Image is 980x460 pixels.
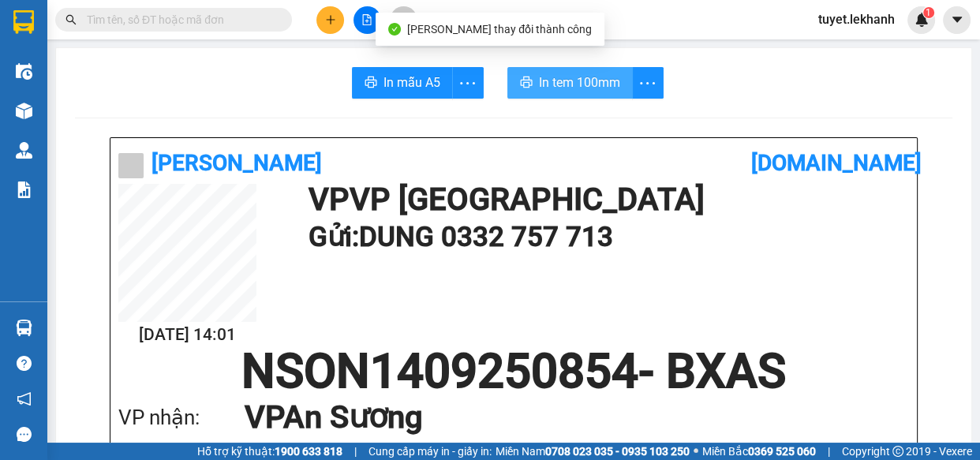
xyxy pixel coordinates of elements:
[828,443,830,460] span: |
[316,6,344,34] button: plus
[16,103,32,119] img: warehouse-icon
[16,63,32,80] img: warehouse-icon
[16,142,32,159] img: warehouse-icon
[245,395,877,439] h1: VP An Sương
[17,356,32,371] span: question-circle
[17,391,32,406] span: notification
[118,402,245,434] div: VP nhận:
[452,67,484,99] button: more
[507,67,633,99] button: printerIn tem 100mm
[16,320,32,336] img: warehouse-icon
[388,23,401,36] span: check-circle
[354,443,357,460] span: |
[308,215,901,259] h1: Gửi: DUNG 0332 757 713
[496,443,690,460] span: Miền Nam
[923,7,934,18] sup: 1
[950,13,964,27] span: caret-down
[943,6,971,34] button: caret-down
[65,14,77,25] span: search
[361,14,372,25] span: file-add
[390,6,417,34] button: aim
[325,14,336,25] span: plus
[748,445,816,458] strong: 0369 525 060
[275,445,342,458] strong: 1900 633 818
[453,73,483,93] span: more
[151,150,322,176] b: [PERSON_NAME]
[633,73,663,93] span: more
[197,443,342,460] span: Hỗ trợ kỹ thuật:
[118,322,256,348] h2: [DATE] 14:01
[352,67,453,99] button: printerIn mẫu A5
[632,67,664,99] button: more
[545,445,690,458] strong: 0708 023 035 - 0935 103 250
[308,184,901,215] h1: VP VP [GEOGRAPHIC_DATA]
[365,76,377,91] span: printer
[751,150,922,176] b: [DOMAIN_NAME]
[806,9,907,29] span: tuyet.lekhanh
[87,11,273,28] input: Tìm tên, số ĐT hoặc mã đơn
[520,76,533,91] span: printer
[407,23,592,36] span: [PERSON_NAME] thay đổi thành công
[368,443,492,460] span: Cung cấp máy in - giấy in:
[13,10,34,34] img: logo-vxr
[892,446,903,457] span: copyright
[702,443,816,460] span: Miền Bắc
[17,427,32,442] span: message
[383,73,440,92] span: In mẫu A5
[16,181,32,198] img: solution-icon
[539,73,620,92] span: In tem 100mm
[694,448,698,454] span: ⚪️
[926,7,931,18] span: 1
[118,348,909,395] h1: NSON1409250854 - BXAS
[915,13,929,27] img: icon-new-feature
[353,6,381,34] button: file-add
